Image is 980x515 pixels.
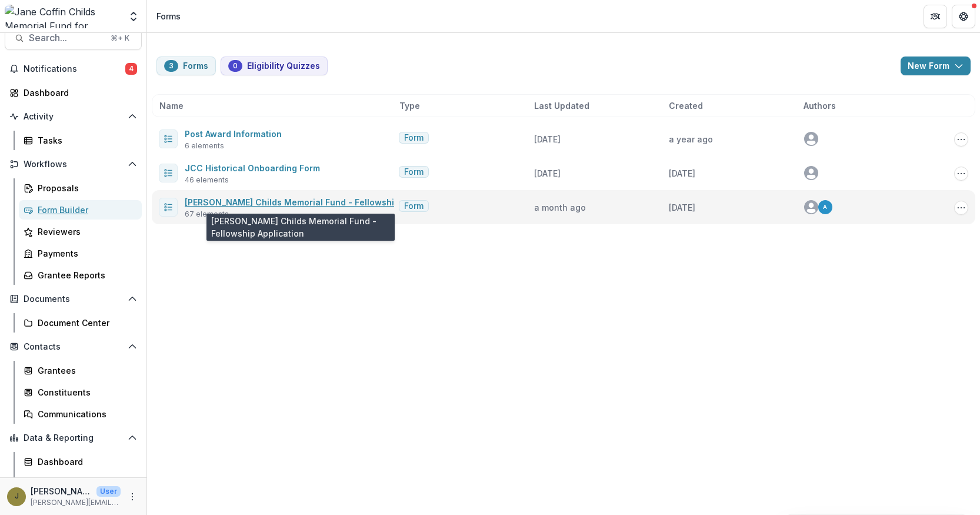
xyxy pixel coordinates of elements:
[38,225,132,238] div: Reviewers
[31,497,121,508] p: [PERSON_NAME][EMAIL_ADDRESS][PERSON_NAME][DOMAIN_NAME]
[125,63,137,75] span: 4
[38,456,132,468] div: Dashboard
[19,452,142,471] a: Dashboard
[404,167,424,177] span: Form
[669,202,695,212] span: [DATE]
[38,364,132,377] div: Grantees
[404,201,424,211] span: Form
[804,200,818,214] svg: avatar
[954,201,968,215] button: Options
[96,486,121,497] p: User
[29,32,104,44] span: Search...
[159,99,184,112] span: Name
[24,160,123,170] span: Workflows
[125,490,139,504] button: More
[804,166,818,180] svg: avatar
[38,386,132,398] div: Constituents
[185,163,320,173] a: JCC Historical Onboarding Form
[924,5,947,28] button: Partners
[19,244,142,263] a: Payments
[108,32,132,45] div: ⌘ + K
[954,167,968,181] button: Options
[5,107,142,126] button: Open Activity
[38,247,132,260] div: Payments
[24,433,123,443] span: Data & Reporting
[24,64,125,74] span: Notifications
[5,5,121,28] img: Jane Coffin Childs Memorial Fund for Medical Research logo
[804,99,836,112] span: Authors
[31,485,92,497] p: [PERSON_NAME]
[19,313,142,333] a: Document Center
[534,99,589,112] span: Last Updated
[24,87,132,99] div: Dashboard
[169,62,174,70] span: 3
[185,175,229,185] span: 46 elements
[38,408,132,420] div: Communications
[19,265,142,285] a: Grantee Reports
[19,361,142,380] a: Grantees
[19,200,142,220] a: Form Builder
[669,134,713,144] span: a year ago
[19,474,142,493] a: Data Report
[19,404,142,424] a: Communications
[5,83,142,102] a: Dashboard
[404,133,424,143] span: Form
[221,57,328,75] button: Eligibility Quizzes
[125,5,142,28] button: Open entity switcher
[823,204,827,210] div: Anita
[19,178,142,198] a: Proposals
[156,10,181,22] div: Forms
[24,294,123,304] span: Documents
[5,59,142,78] button: Notifications4
[19,383,142,402] a: Constituents
[185,197,449,207] a: [PERSON_NAME] Childs Memorial Fund - Fellowship Application
[534,134,561,144] span: [DATE]
[534,202,586,212] span: a month ago
[954,132,968,147] button: Options
[38,269,132,281] div: Grantee Reports
[24,342,123,352] span: Contacts
[5,26,142,50] button: Search...
[534,168,561,178] span: [DATE]
[669,168,695,178] span: [DATE]
[185,141,224,151] span: 6 elements
[233,62,238,70] span: 0
[185,209,229,220] span: 67 elements
[19,131,142,150] a: Tasks
[38,317,132,329] div: Document Center
[5,155,142,174] button: Open Workflows
[156,57,216,75] button: Forms
[152,8,185,25] nav: breadcrumb
[952,5,975,28] button: Get Help
[15,493,19,500] div: Jamie
[24,112,123,122] span: Activity
[19,222,142,241] a: Reviewers
[804,132,818,146] svg: avatar
[38,182,132,194] div: Proposals
[5,290,142,308] button: Open Documents
[185,129,282,139] a: Post Award Information
[901,57,971,75] button: New Form
[5,337,142,356] button: Open Contacts
[669,99,703,112] span: Created
[38,204,132,216] div: Form Builder
[5,428,142,447] button: Open Data & Reporting
[399,99,420,112] span: Type
[38,134,132,147] div: Tasks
